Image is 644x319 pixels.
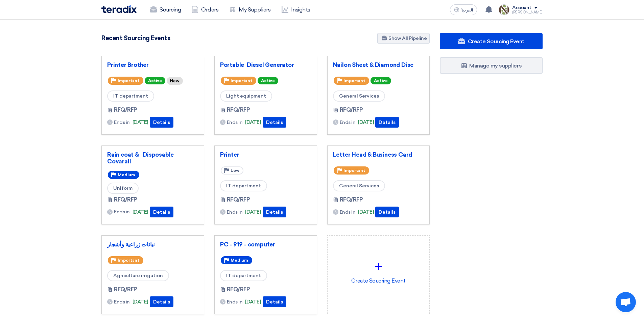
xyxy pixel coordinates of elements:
[375,207,399,217] button: Details
[118,78,139,83] span: Important
[227,298,243,305] span: Ends in
[150,207,173,217] button: Details
[133,208,148,216] span: [DATE]
[340,196,363,204] span: RFQ/RFP
[227,286,250,294] span: RFQ/RFP
[107,151,198,165] a: Rain coat & Disposable Covarall
[343,78,365,83] span: Important
[114,119,130,126] span: Ends in
[150,117,173,128] button: Details
[133,298,148,306] span: [DATE]
[107,61,198,68] a: Printer Brother
[227,196,250,204] span: RFQ/RFP
[512,5,531,11] div: Account
[227,209,243,216] span: Ends in
[245,208,261,216] span: [DATE]
[499,4,509,15] img: Screenshot___1756930143446.png
[118,172,135,177] span: Medium
[145,2,186,17] a: Sourcing
[245,118,261,126] span: [DATE]
[468,38,524,45] span: Create Sourcing Event
[375,117,399,128] button: Details
[512,10,543,14] div: [PERSON_NAME]
[616,292,636,312] div: Open chat
[343,168,365,173] span: Important
[220,180,267,191] span: IT department
[220,90,272,102] span: Light equipment
[231,168,239,173] span: Low
[358,208,374,216] span: [DATE]
[220,241,311,248] a: PC - 919 - computer
[263,296,286,307] button: Details
[186,2,224,17] a: Orders
[227,106,250,114] span: RFQ/RFP
[231,78,252,83] span: Important
[450,4,477,15] button: العربية
[263,117,286,128] button: Details
[118,258,139,263] span: Important
[220,151,311,158] a: Printer
[371,77,391,84] span: Active
[145,77,165,84] span: Active
[133,118,148,126] span: [DATE]
[333,61,424,68] a: Nailon Sheet & Diamond Disc
[114,208,130,215] span: Ends in
[167,77,183,85] div: New
[231,258,248,263] span: Medium
[227,119,243,126] span: Ends in
[224,2,276,17] a: My Suppliers
[114,286,137,294] span: RFQ/RFP
[107,241,198,248] a: نباتات زراعية وأشجار
[440,57,543,74] a: Manage my suppliers
[107,270,169,281] span: Agriculture irrigation
[101,5,137,13] img: Teradix logo
[276,2,316,17] a: Insights
[333,257,424,277] div: +
[340,209,356,216] span: Ends in
[114,196,137,204] span: RFQ/RFP
[333,180,385,191] span: General Services
[333,90,385,102] span: General Services
[340,106,363,114] span: RFQ/RFP
[340,119,356,126] span: Ends in
[358,118,374,126] span: [DATE]
[263,207,286,217] button: Details
[461,8,473,12] span: العربية
[220,270,267,281] span: IT department
[114,298,130,305] span: Ends in
[333,241,424,300] div: Create Soucring Event
[377,33,430,44] a: Show All Pipeline
[107,90,154,102] span: IT department
[220,61,311,68] a: Portable Diesel Generator
[114,106,137,114] span: RFQ/RFP
[107,183,139,194] span: Uniform
[101,34,170,42] h4: Recent Sourcing Events
[333,151,424,158] a: Letter Head & Business Card
[258,77,278,84] span: Active
[245,298,261,306] span: [DATE]
[150,296,173,307] button: Details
